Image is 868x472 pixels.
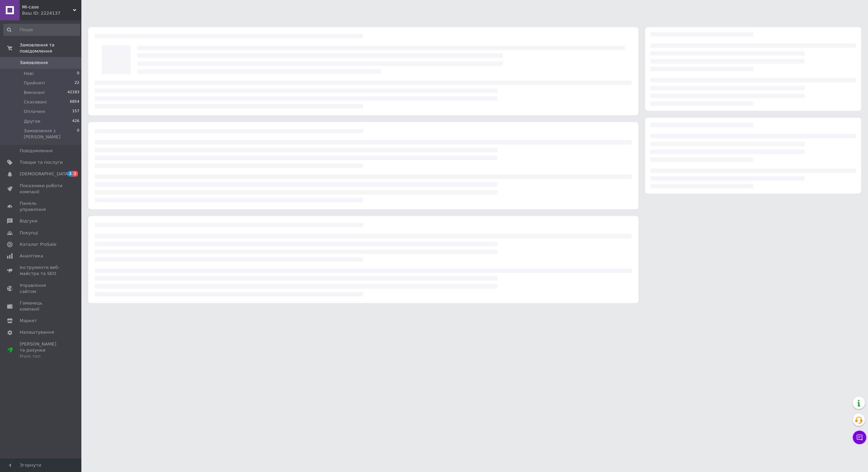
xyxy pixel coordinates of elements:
[73,171,78,177] span: 2
[24,71,34,77] span: Нові
[20,329,54,335] span: Налаштування
[67,171,73,177] span: 2
[20,318,37,324] span: Маркет
[22,4,73,10] span: Mi-case
[20,264,63,277] span: Інструменти веб-майстра та SEO
[72,109,79,115] span: 157
[20,60,48,66] span: Замовлення
[20,253,43,259] span: Аналітика
[20,171,70,177] span: [DEMOGRAPHIC_DATA]
[67,90,79,96] span: 42183
[24,109,45,115] span: Оплачені
[22,10,81,16] div: Ваш ID: 2224137
[20,42,81,54] span: Замовлення та повідомлення
[72,118,79,124] span: 426
[20,230,38,236] span: Покупці
[20,300,63,312] span: Гаманець компанії
[77,71,79,77] span: 0
[75,80,79,86] span: 22
[20,159,63,165] span: Товари та послуги
[3,24,80,36] input: Пошук
[20,200,63,213] span: Панель управління
[24,99,47,105] span: Скасовані
[20,341,63,360] span: [PERSON_NAME] та рахунки
[20,282,63,295] span: Управління сайтом
[20,353,63,359] div: Prom топ
[20,241,56,248] span: Каталог ProSale
[24,118,40,124] span: Другое
[24,80,45,86] span: Прийняті
[20,218,37,224] span: Відгуки
[24,90,45,96] span: Виконані
[70,99,79,105] span: 6854
[20,183,63,195] span: Показники роботи компанії
[77,128,79,140] span: 0
[20,148,53,154] span: Повідомлення
[853,431,866,444] button: Чат з покупцем
[24,128,77,140] span: Замовлення з [PERSON_NAME]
